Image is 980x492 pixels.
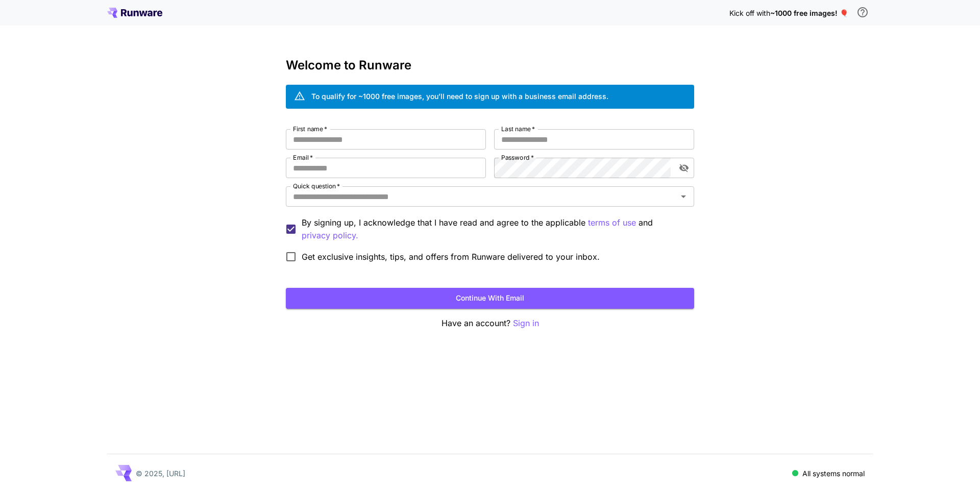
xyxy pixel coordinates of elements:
[136,468,185,479] p: © 2025, [URL]
[588,216,636,229] p: terms of use
[302,229,358,242] button: By signing up, I acknowledge that I have read and agree to the applicable terms of use and
[293,153,313,162] label: Email
[852,2,873,22] button: In order to qualify for free credit, you need to sign up with a business email address and click ...
[293,125,327,133] label: First name
[802,468,865,479] p: All systems normal
[770,9,848,17] span: ~1000 free images! 🎈
[513,317,539,330] button: Sign in
[675,159,693,177] button: toggle password visibility
[293,182,340,190] label: Quick question
[501,153,534,162] label: Password
[302,251,600,263] span: Get exclusive insights, tips, and offers from Runware delivered to your inbox.
[302,229,358,242] p: privacy policy.
[729,9,770,17] span: Kick off with
[588,216,636,229] button: By signing up, I acknowledge that I have read and agree to the applicable and privacy policy.
[501,125,535,133] label: Last name
[676,189,691,204] button: Open
[311,91,608,102] div: To qualify for ~1000 free images, you’ll need to sign up with a business email address.
[286,288,694,309] button: Continue with email
[286,317,694,330] p: Have an account?
[302,216,686,242] p: By signing up, I acknowledge that I have read and agree to the applicable and
[286,58,694,72] h3: Welcome to Runware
